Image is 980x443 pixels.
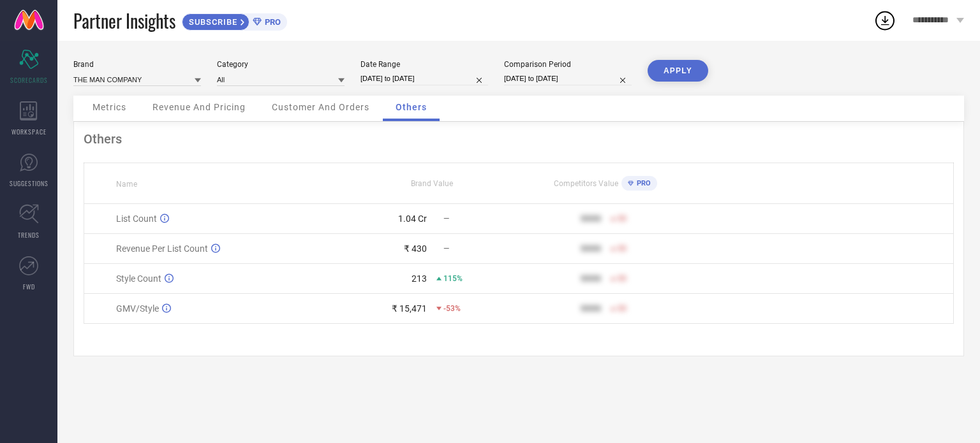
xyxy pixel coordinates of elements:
[73,60,201,69] div: Brand
[116,180,137,189] span: Name
[116,214,157,224] span: List Count
[581,303,601,314] div: 9999
[360,72,488,85] input: Select date range
[116,303,159,314] span: GMV/Style
[504,60,632,69] div: Comparison Period
[73,8,175,34] span: Partner Insights
[398,214,427,224] div: 1.04 Cr
[10,75,48,85] span: SCORECARDS
[182,17,241,27] span: SUBSCRIBE
[182,10,287,31] a: SUBSCRIBEPRO
[581,214,601,224] div: 9999
[152,102,246,112] span: Revenue And Pricing
[93,102,126,112] span: Metrics
[873,9,896,32] div: Open download list
[504,72,632,85] input: Select comparison period
[10,178,48,188] span: SUGGESTIONS
[443,304,461,313] span: -53%
[634,179,651,187] span: PRO
[618,244,627,253] span: 50
[618,274,627,283] span: 50
[23,282,35,291] span: FWD
[443,214,449,223] span: —
[648,60,708,82] button: APPLY
[11,127,47,136] span: WORKSPACE
[443,274,463,283] span: 115%
[581,273,601,284] div: 9999
[116,243,208,254] span: Revenue Per List Count
[18,230,40,240] span: TRENDS
[392,303,427,314] div: ₹ 15,471
[404,243,427,254] div: ₹ 430
[360,60,488,69] div: Date Range
[84,131,954,147] div: Others
[411,179,453,188] span: Brand Value
[554,179,618,188] span: Competitors Value
[272,102,369,112] span: Customer And Orders
[116,273,161,284] span: Style Count
[412,273,427,284] div: 213
[581,243,601,254] div: 9999
[396,102,427,112] span: Others
[618,214,627,223] span: 50
[262,17,281,27] span: PRO
[217,60,345,69] div: Category
[618,304,627,313] span: 50
[443,244,449,253] span: —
